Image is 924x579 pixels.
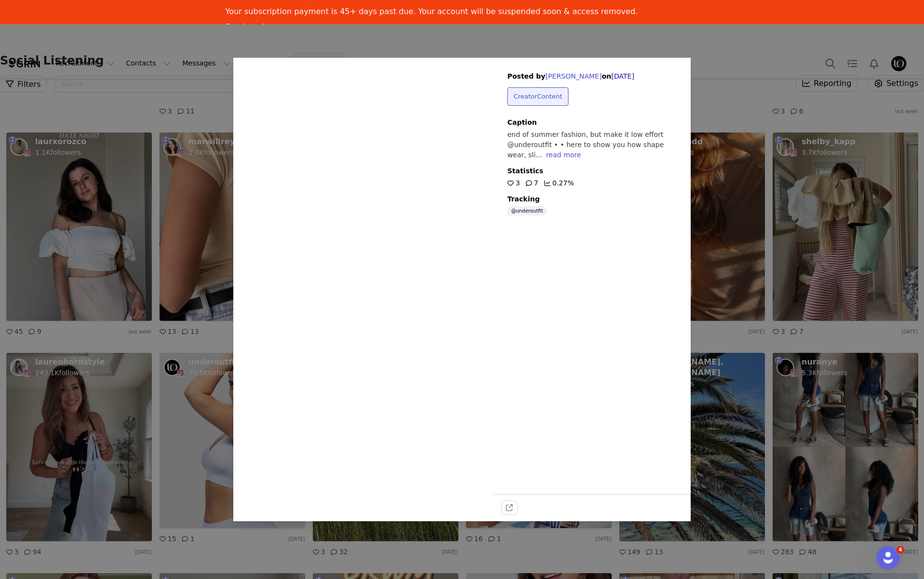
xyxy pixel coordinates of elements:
div: Creator Content [507,87,568,106]
button: external-link [502,501,517,514]
p: Tracking [507,194,677,204]
video: Sorry, your browser does not support videos. [233,58,494,521]
span: on [602,72,612,80]
p: 7 [534,178,538,188]
a: Pay Invoices [226,22,280,33]
span: 4 [896,546,904,554]
span: Posted by [507,72,545,80]
iframe: Intercom live chat [876,546,900,569]
span: [DATE] [611,72,634,80]
p: 0.27% [552,178,574,188]
p: @underoutfit [511,207,543,215]
div: read more [546,151,581,159]
p: 3 [516,178,520,188]
div: Your subscription payment is 45+ days past due. Your account will be suspended soon & access remo... [226,7,638,17]
a: [PERSON_NAME] [545,72,601,80]
p: Statistics [507,166,677,176]
p: Caption [507,117,677,128]
p: end of summer fashion, but make it low effort @underoutfit • • here to show you how shape wear, s... [507,130,677,160]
